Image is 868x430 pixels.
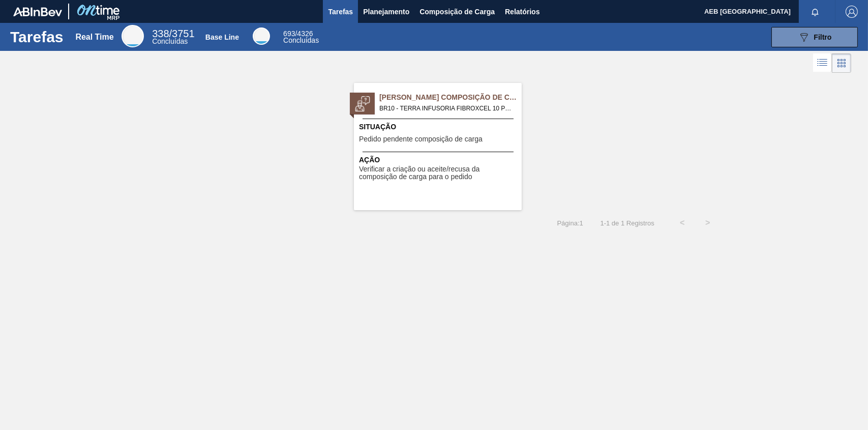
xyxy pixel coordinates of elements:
[832,53,851,73] div: Visão em Cards
[799,5,831,19] button: Notificações
[814,33,832,41] span: Filtro
[505,6,540,18] span: Relatórios
[670,210,695,236] button: <
[122,25,144,47] div: Real Time
[253,27,270,45] div: Base Line
[557,219,583,227] span: Página : 1
[359,165,519,181] span: Verificar a criação ou aceite/recusa da composição de carga para o pedido
[420,6,495,18] span: Composição de Carga
[283,30,295,38] span: 693
[359,155,519,165] span: Ação
[10,31,64,43] h1: Tarefas
[813,53,832,73] div: Visão em Lista
[13,7,62,16] img: TNhmsLtSVTkK8tSr43FrP2fwEKptu5GPRR3wAAAABJRU5ErkJggg==
[283,36,319,44] span: Concluídas
[152,28,169,39] span: 338
[283,31,319,44] div: Base Line
[359,135,483,143] span: Pedido pendente composição de carga
[846,6,858,18] img: Logout
[695,210,721,236] button: >
[379,103,514,114] span: BR10 - TERRA INFUSORIA FIBROXCEL 10 Pedido - 2009141
[283,30,313,38] span: / 4326
[363,6,409,18] span: Planejamento
[771,27,858,47] button: Filtro
[205,33,239,41] div: Base Line
[379,92,522,103] span: Pedido Aguardando Composição de Carga
[152,28,194,39] span: / 3751
[598,219,654,227] span: 1 - 1 de 1 Registros
[359,122,519,132] span: Situação
[75,33,113,42] div: Real Time
[355,96,370,111] img: status
[328,6,353,18] span: Tarefas
[152,37,188,45] span: Concluídas
[152,30,194,45] div: Real Time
